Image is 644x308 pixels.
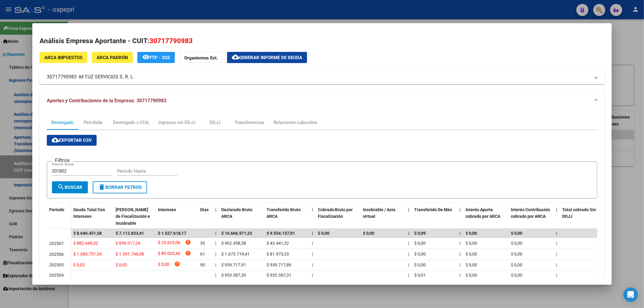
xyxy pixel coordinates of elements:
[52,181,88,193] button: Buscar
[116,241,140,246] span: $ 859.017,26
[159,119,195,126] div: Ingresos sin DDJJ
[84,119,103,126] div: Percibido
[113,203,155,230] datatable-header-cell: Deuda Bruta Neto de Fiscalización e Incobrable
[47,73,590,81] mat-panel-title: 30717790983 -
[509,203,554,230] datatable-header-cell: Interés Contribución cobrado por ARCA
[57,183,65,191] mat-icon: search
[149,55,170,60] span: FTP - SSS
[221,207,252,219] span: Declarado Bruto ARCA
[623,287,638,302] div: Open Intercom Messenger
[457,203,463,230] datatable-header-cell: |
[312,252,313,256] span: |
[184,55,218,61] strong: Organismos Ext.
[47,98,166,103] span: Aportes y Contribuciones de la Empresa: 30717790983
[415,252,426,256] span: $ 0,00
[415,207,452,212] span: Transferido De Más
[73,241,98,246] span: $ 882.640,32
[409,241,409,246] span: |
[264,203,309,230] datatable-header-cell: Transferido Bruto ARCA
[460,273,461,278] span: |
[185,239,191,245] i: help
[556,207,558,212] span: |
[49,273,64,278] span: 202504
[116,262,127,267] span: $ 0,02
[511,231,523,236] span: $ 0,00
[511,273,523,278] span: $ 0,00
[79,73,134,81] span: M-TUZ SERVICIOS S. R. L.
[40,52,87,63] button: ARCA Impuestos
[210,119,220,126] div: DDJJ
[415,231,426,236] span: $ 0,09
[227,52,307,63] button: Generar informe de deuda
[556,241,557,246] span: |
[93,181,147,193] button: Borrar Filtros
[116,207,150,226] span: [PERSON_NAME] de Fiscalización e Incobrable
[51,119,74,126] div: Devengado
[142,53,149,61] mat-icon: remove_red_eye
[215,241,216,246] span: |
[97,55,128,60] span: ARCA Padrón
[73,262,85,267] span: $ 0,02
[309,203,316,230] datatable-header-cell: |
[52,136,59,144] mat-icon: cloud_download
[460,241,461,246] span: |
[466,241,477,246] span: $ 0,00
[73,207,105,219] span: Deuda Total Con Intereses
[47,203,71,229] datatable-header-cell: Período
[463,203,509,230] datatable-header-cell: Interés Aporte cobrado por ARCA
[73,231,102,236] span: $ 8.640.451,58
[409,262,409,267] span: |
[318,207,353,219] span: Cobrado Bruto por Fiscalización
[460,231,461,236] span: |
[466,252,477,256] span: $ 0,00
[215,207,216,212] span: |
[235,119,264,126] div: Transferencias
[158,239,180,247] span: $ 23.623,06
[415,273,426,278] span: $ 0,01
[556,252,557,256] span: |
[239,55,302,60] span: Generar informe de deuda
[562,207,596,219] span: Total cobrado Sin DDJJ
[221,262,246,267] span: $ 939.717,91
[412,203,457,230] datatable-header-cell: Transferido De Más
[406,203,412,230] datatable-header-cell: |
[49,241,64,246] span: 202507
[49,252,64,257] span: 202506
[215,262,216,267] span: |
[44,55,82,60] span: ARCA Impuestos
[511,207,550,219] span: Interés Contribución cobrado por ARCA
[274,119,317,126] div: Relaciones Laborales
[556,231,558,236] span: |
[556,273,557,278] span: |
[116,252,144,256] span: $ 1.591.746,08
[215,231,216,236] span: |
[312,231,313,236] span: |
[221,241,246,246] span: $ 902.458,58
[57,185,82,190] span: Buscar
[361,203,406,230] datatable-header-cell: Incobrable / Acta virtual
[149,37,193,45] span: 30717790983
[198,203,213,230] datatable-header-cell: Dias
[267,252,289,256] span: $ 81.973,33
[158,261,169,269] span: $ 0,00
[221,231,252,236] span: $ 16.666.971,23
[158,231,186,236] span: $ 1.527.618,17
[49,262,64,267] span: 202505
[215,252,216,256] span: |
[47,135,97,146] button: Exportar CSV
[219,203,264,230] datatable-header-cell: Declarado Bruto ARCA
[52,157,73,164] h3: Filtros
[267,231,295,236] span: $ 9.554.137,91
[71,203,113,230] datatable-header-cell: Deuda Total Con Intereses
[312,262,313,267] span: |
[185,250,191,256] i: help
[155,203,198,230] datatable-header-cell: Intereses
[415,262,426,267] span: $ 0,00
[409,231,410,236] span: |
[363,207,396,219] span: Incobrable / Acta virtual
[415,241,426,246] span: $ 0,00
[232,53,239,61] mat-icon: cloud_download
[73,252,102,256] span: $ 1.680.751,54
[200,252,205,256] span: 61
[92,52,133,63] button: ARCA Padrón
